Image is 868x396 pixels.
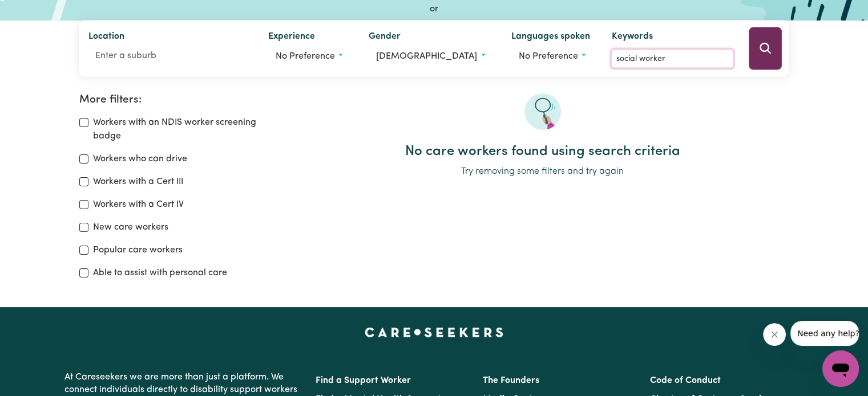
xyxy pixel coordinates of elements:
[93,116,282,143] label: Workers with an NDIS worker screening badge
[612,30,653,46] label: Keywords
[93,175,183,189] label: Workers with a Cert III
[79,93,282,107] h2: More filters:
[369,30,401,46] label: Gender
[296,144,789,160] h2: No care workers found using search criteria
[511,30,590,46] label: Languages spoken
[519,52,578,61] span: No preference
[93,152,187,166] label: Workers who can drive
[376,52,477,61] span: [DEMOGRAPHIC_DATA]
[88,46,250,66] input: Enter a suburb
[93,243,183,257] label: Popular care workers
[369,46,492,67] button: Worker gender preference
[79,2,789,16] div: or
[612,50,733,68] input: Enter keywords, e.g. full name, interests
[483,376,539,385] a: The Founders
[822,350,859,387] iframe: Button to launch messaging window
[93,221,168,234] label: New care workers
[268,30,315,46] label: Experience
[268,46,350,67] button: Worker experience options
[749,27,782,70] button: Search
[276,52,335,61] span: No preference
[93,266,227,280] label: Able to assist with personal care
[511,46,594,67] button: Worker language preferences
[790,321,859,346] iframe: Message from company
[93,198,184,211] label: Workers with a Cert IV
[7,8,69,17] span: Need any help?
[316,376,411,385] a: Find a Support Worker
[650,376,721,385] a: Code of Conduct
[296,165,789,178] p: Try removing some filters and try again
[365,328,503,337] a: Careseekers home page
[88,30,124,46] label: Location
[763,323,786,346] iframe: Close message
